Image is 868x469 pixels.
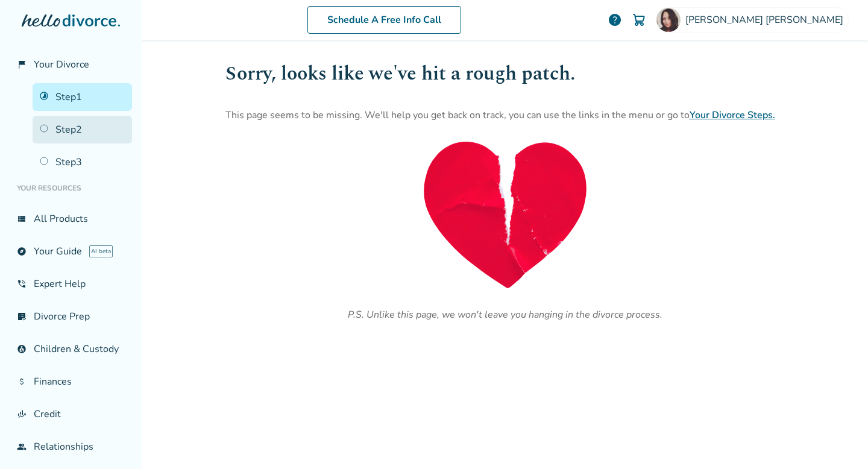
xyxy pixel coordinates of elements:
[10,433,132,461] a: groupRelationships
[225,307,785,322] p: P.S. Unlike this page, we won't leave you hanging in the divorce process.
[17,214,27,224] span: view_list
[656,8,681,32] img: Rocio Salazar
[10,400,132,428] a: finance_modeCredit
[225,108,785,122] p: This page seems to be missing. We'll help you get back on track, you can use the links in the men...
[808,411,868,469] iframe: Chat Widget
[10,303,132,330] a: list_alt_checkDivorce Prep
[17,279,27,289] span: phone_in_talk
[17,442,27,452] span: group
[608,13,622,27] a: help
[690,109,775,122] a: Your Divorce Steps.
[10,368,132,395] a: attach_moneyFinances
[685,13,848,27] span: [PERSON_NAME] [PERSON_NAME]
[89,245,113,257] span: AI beta
[17,344,27,354] span: account_child
[10,335,132,363] a: account_childChildren & Custody
[10,238,132,265] a: exploreYour GuideAI beta
[10,270,132,298] a: phone_in_talkExpert Help
[225,59,785,89] h1: Sorry, looks like we've hit a rough patch.
[33,116,132,143] a: Step2
[307,6,461,34] a: Schedule A Free Info Call
[17,377,27,386] span: attach_money
[10,51,132,78] a: flag_2Your Divorce
[10,176,132,200] li: Your Resources
[17,409,27,419] span: finance_mode
[34,58,89,71] span: Your Divorce
[17,247,27,256] span: explore
[418,142,592,288] img: 404
[17,312,27,321] span: list_alt_check
[33,83,132,111] a: Step1
[10,205,132,233] a: view_listAll Products
[632,13,646,27] img: Cart
[33,148,132,176] a: Step3
[17,60,27,69] span: flag_2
